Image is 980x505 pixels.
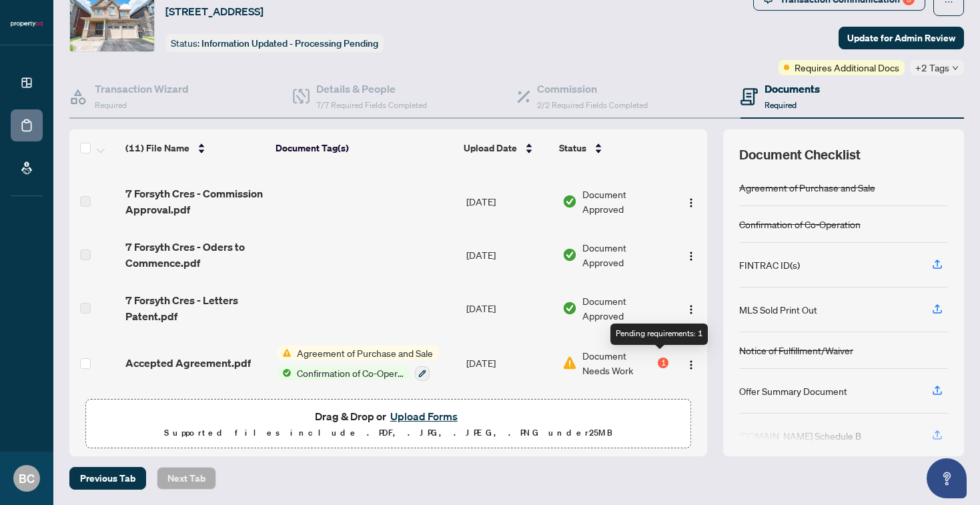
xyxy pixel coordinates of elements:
img: logo [11,20,43,28]
span: Previous Tab [80,468,135,489]
span: 2/2 Required Fields Completed [537,100,648,110]
th: (11) File Name [120,129,270,167]
div: Offer Summary Document [739,384,847,398]
div: FINTRAC ID(s) [739,258,800,272]
td: [DATE] [461,175,557,228]
span: (11) File Name [125,141,189,155]
button: Logo [680,298,702,319]
span: Document Checklist [739,145,861,164]
span: 7/7 Required Fields Completed [316,100,427,110]
span: 7 Forsyth Cres - Oders to Commence.pdf [125,239,266,271]
span: Requires Additional Docs [795,60,899,75]
td: [DATE] [461,228,557,282]
span: Agreement of Purchase and Sale [292,346,438,360]
span: Document Approved [582,187,668,216]
h4: Transaction Wizard [95,81,189,97]
div: Pending requirements: 1 [610,324,708,345]
div: Agreement of Purchase and Sale [739,180,875,195]
img: Logo [686,360,696,370]
span: Status [559,141,586,155]
span: Information Updated - Processing Pending [201,37,378,49]
span: Update for Admin Review [847,27,955,49]
div: 1 [658,358,668,368]
span: Document Approved [582,240,668,270]
button: Next Tab [157,467,216,490]
th: Upload Date [458,129,554,167]
span: BC [19,469,35,488]
img: Document Status [562,247,577,262]
button: Open asap [927,458,967,498]
span: Upload Date [464,141,517,155]
button: Previous Tab [69,467,146,490]
div: Confirmation of Co-Operation [739,217,861,231]
span: Accepted Agreement.pdf [125,355,251,371]
button: Logo [680,352,702,374]
span: [STREET_ADDRESS] [165,3,264,19]
h4: Documents [765,81,820,97]
span: down [952,65,959,71]
div: Status: [165,34,384,52]
span: Document Needs Work [582,348,655,378]
span: 7 Forsyth Cres - Commission Approval.pdf [125,185,266,217]
button: Logo [680,191,702,212]
span: Document Approved [582,294,668,323]
img: Status Icon [277,346,292,360]
img: Status Icon [277,366,292,380]
img: Logo [686,304,696,315]
button: Status IconAgreement of Purchase and SaleStatus IconConfirmation of Co-Operation [277,346,438,382]
div: MLS Sold Print Out [739,302,817,317]
span: Confirmation of Co-Operation [292,366,410,380]
h4: Commission [537,81,648,97]
span: Drag & Drop orUpload FormsSupported files include .PDF, .JPG, .JPEG, .PNG under25MB [86,400,690,449]
span: Drag & Drop or [315,408,462,425]
p: Supported files include .PDF, .JPG, .JPEG, .PNG under 25 MB [94,425,682,441]
span: +2 Tags [915,60,949,75]
button: Upload Forms [386,408,462,425]
td: [DATE] [461,335,557,392]
button: Logo [680,244,702,266]
button: Update for Admin Review [839,27,964,49]
img: Document Status [562,301,577,316]
img: Logo [686,197,696,208]
img: Logo [686,251,696,262]
span: 7 Forsyth Cres - Letters Patent.pdf [125,292,266,324]
th: Status [554,129,670,167]
h4: Details & People [316,81,427,97]
span: Required [765,100,797,110]
div: Notice of Fulfillment/Waiver [739,343,853,358]
img: Document Status [562,194,577,209]
td: [DATE] [461,282,557,335]
span: Required [95,100,127,110]
img: Document Status [562,356,577,370]
th: Document Tag(s) [270,129,458,167]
